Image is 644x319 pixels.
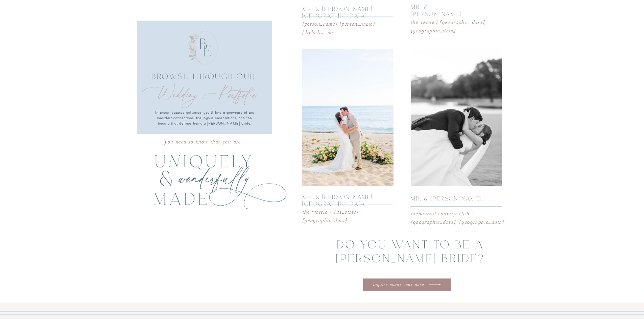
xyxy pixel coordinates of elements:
[151,73,257,100] p: Browse through our
[302,194,390,201] a: mr. & [PERSON_NAME][GEOGRAPHIC_DATA]
[411,210,513,216] a: brentwood country club / [GEOGRAPHIC_DATA], [GEOGRAPHIC_DATA]
[371,281,426,288] a: inquire about your date
[302,208,390,214] a: the westin / [US_STATE][GEOGRAPHIC_DATA]
[320,239,501,259] p: Do you want to be a [PERSON_NAME] bride?
[411,18,513,25] a: the venue | [GEOGRAPHIC_DATA], [GEOGRAPHIC_DATA]
[142,85,259,105] h2: Wedding Portfolio
[152,110,257,130] p: In these featured galleries, you'll find a showcase of the heartfelt connections, the joyous cele...
[411,196,490,203] a: mr. & [PERSON_NAME]
[411,4,477,11] a: mr. & [PERSON_NAME]
[163,138,243,144] p: you need to know that you are
[302,6,382,13] a: mr. & [PERSON_NAME][GEOGRAPHIC_DATA]
[302,20,377,26] a: [PERSON_NAME] [PERSON_NAME] | byhalia, ms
